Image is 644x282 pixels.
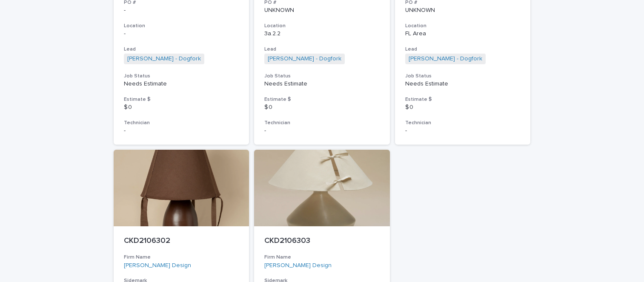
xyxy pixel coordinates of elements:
p: UNKNOWN [405,7,521,14]
p: $ 0 [124,104,239,111]
h3: Location [264,23,380,29]
p: FL Area [405,30,521,37]
h3: Estimate $ [405,96,521,103]
p: UNKNOWN [264,7,380,14]
p: $ 0 [405,104,521,111]
p: 3a.2.2 [264,30,380,37]
p: Needs Estimate [264,80,380,88]
p: CKD2106302 [124,236,239,246]
a: [PERSON_NAME] - Dogfork [409,55,482,63]
p: - [124,30,239,37]
a: [PERSON_NAME] - Dogfork [268,55,341,63]
p: - [264,127,380,134]
h3: Lead [124,46,239,53]
h3: Job Status [124,73,239,80]
p: - [124,127,239,134]
p: - [405,127,521,134]
h3: Firm Name [264,254,380,261]
a: [PERSON_NAME] Design [264,262,332,269]
h3: Estimate $ [124,96,239,103]
a: [PERSON_NAME] Design [124,262,191,269]
p: - [124,7,239,14]
p: CKD2106303 [264,236,380,246]
h3: Estimate $ [264,96,380,103]
a: [PERSON_NAME] - Dogfork [127,55,201,63]
h3: Technician [264,120,380,126]
h3: Technician [405,120,521,126]
p: $ 0 [264,104,380,111]
p: Needs Estimate [405,80,521,88]
h3: Location [405,23,521,29]
h3: Location [124,23,239,29]
h3: Technician [124,120,239,126]
h3: Firm Name [124,254,239,261]
h3: Job Status [264,73,380,80]
p: Needs Estimate [124,80,239,88]
h3: Job Status [405,73,521,80]
h3: Lead [405,46,521,53]
h3: Lead [264,46,380,53]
